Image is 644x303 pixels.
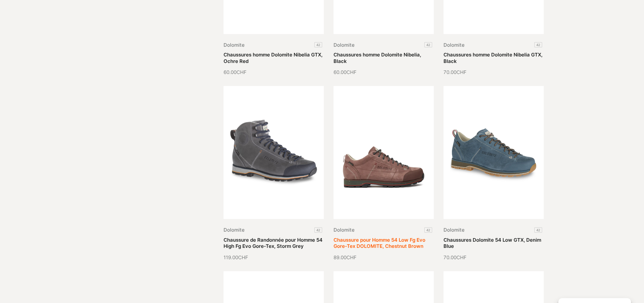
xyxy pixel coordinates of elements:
a: Chaussures Dolomite 54 Low GTX, Denim Blue [444,237,541,249]
a: Chaussure pour Homme 54 Low Fg Evo Gore-Tex DOLOMITE, Chestnut Brown [334,237,425,249]
a: Chaussure de Randonnée pour Homme 54 High Fg Evo Gore-Tex, Storm Grey [224,237,322,249]
a: Chaussures homme Dolomite Nibelia GTX, Black [444,52,542,64]
a: Chaussures homme Dolomite Nibelia GTX, Ochre Red [224,52,322,64]
a: Chaussures homme Dolomite Nibelia, Black [334,52,421,64]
